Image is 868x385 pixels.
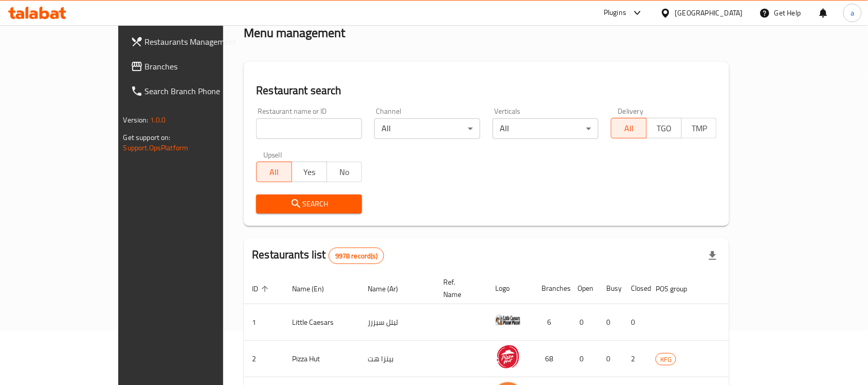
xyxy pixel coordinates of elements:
span: KFG [656,354,676,365]
td: 2 [623,341,647,377]
td: 0 [623,304,647,341]
span: Get support on: [123,131,171,144]
th: Closed [623,273,647,304]
th: Busy [598,273,623,304]
button: TGO [646,118,682,138]
label: Delivery [618,108,644,115]
div: All [374,118,480,139]
td: Little Caesars [284,304,359,341]
td: 0 [569,341,598,377]
a: Branches [122,54,263,79]
td: 6 [533,304,569,341]
td: 0 [598,341,623,377]
label: Upsell [263,151,282,159]
div: Total records count [329,248,384,264]
th: Open [569,273,598,304]
button: Search [256,195,362,214]
span: All [616,121,642,136]
span: All [261,165,287,180]
button: Yes [292,162,327,182]
span: 9978 record(s) [329,251,384,261]
td: 0 [598,304,623,341]
span: POS group [656,283,700,295]
span: Search Branch Phone [145,85,255,97]
h2: Menu management [244,25,345,41]
span: Name (Ar) [368,283,411,295]
div: [GEOGRAPHIC_DATA] [675,7,743,19]
span: a [851,7,854,19]
button: No [327,162,362,182]
td: 2 [244,341,284,377]
td: 1 [244,304,284,341]
th: Branches [533,273,569,304]
a: Restaurants Management [122,29,263,54]
img: Pizza Hut [495,344,521,370]
button: TMP [681,118,717,138]
td: 68 [533,341,569,377]
span: ID [252,283,272,295]
a: Search Branch Phone [122,79,263,103]
span: 1.0.0 [150,113,166,127]
span: Name (En) [292,283,337,295]
img: Little Caesars [495,307,521,333]
input: Search for restaurant name or ID.. [256,118,362,139]
span: Restaurants Management [145,36,255,48]
h2: Restaurants list [252,247,384,264]
button: All [256,162,292,182]
span: TGO [651,121,678,136]
h2: Restaurant search [256,83,717,98]
a: Support.OpsPlatform [123,141,189,154]
span: No [331,165,358,180]
div: Plugins [604,7,626,19]
span: Yes [296,165,323,180]
td: بيتزا هت [359,341,435,377]
div: Export file [700,243,725,268]
span: Branches [145,60,255,73]
td: Pizza Hut [284,341,359,377]
button: All [611,118,646,138]
span: Version: [123,113,149,127]
td: ليتل سيزرز [359,304,435,341]
div: All [493,118,599,139]
span: TMP [686,121,713,136]
span: Search [264,198,354,211]
th: Logo [487,273,533,304]
td: 0 [569,304,598,341]
span: Ref. Name [443,276,475,301]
